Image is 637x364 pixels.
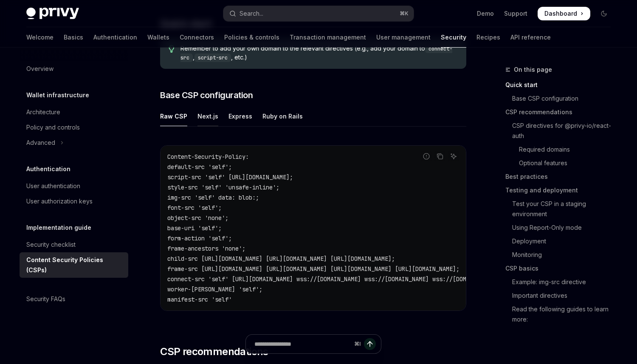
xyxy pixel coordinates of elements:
svg: Tip [169,45,175,53]
a: Dashboard [538,7,590,20]
button: Ask AI [448,151,459,162]
a: Deployment [505,234,617,248]
a: Security [441,27,466,48]
span: form-action 'self'; [167,234,232,242]
span: Remember to add your own domain to the relevant directives (e.g., add your domain to , , etc.) [180,44,458,62]
button: Report incorrect code [421,151,432,162]
span: manifest-src 'self' [167,296,232,303]
span: script-src 'self' [URL][DOMAIN_NAME]; [167,173,293,181]
a: Using Report-Only mode [505,221,617,234]
h5: Authentication [26,164,70,174]
a: Demo [477,9,494,18]
a: Optional features [505,156,617,170]
code: connect-src [180,45,452,62]
a: Quick start [505,78,617,92]
span: object-src 'none'; [167,214,228,222]
a: CSP directives for @privy-io/react-auth [505,119,617,143]
div: Security FAQs [26,294,65,304]
a: API reference [510,27,551,48]
a: Security FAQs [20,291,128,307]
a: Content Security Policies (CSPs) [20,252,128,278]
h5: Implementation guide [26,223,91,233]
a: Important directives [505,289,617,302]
div: Ruby on Rails [262,106,303,126]
div: Search... [240,8,263,19]
button: Toggle Advanced section [20,135,128,150]
code: script-src [194,54,231,62]
div: Content Security Policies (CSPs) [26,255,123,275]
div: Advanced [26,138,55,148]
img: dark logo [26,8,79,20]
a: Basics [64,27,83,48]
a: Wallets [147,27,169,48]
button: Toggle dark mode [597,7,611,20]
span: Base CSP configuration [160,89,253,101]
a: Connectors [180,27,214,48]
div: User authentication [26,181,80,191]
a: Security checklist [20,237,128,252]
a: Read the following guides to learn more: [505,302,617,326]
span: worker-[PERSON_NAME] 'self'; [167,285,262,293]
a: User authentication [20,178,128,194]
a: Policies & controls [224,27,279,48]
span: base-uri 'self'; [167,224,222,232]
a: Welcome [26,27,54,48]
span: On this page [514,65,552,75]
span: font-src 'self'; [167,204,222,212]
button: Send message [364,338,376,350]
a: Base CSP configuration [505,92,617,105]
div: Raw CSP [160,106,187,126]
span: Dashboard [544,9,577,18]
a: User management [376,27,431,48]
span: frame-src [URL][DOMAIN_NAME] [URL][DOMAIN_NAME] [URL][DOMAIN_NAME] [URL][DOMAIN_NAME]; [167,265,459,273]
div: Security checklist [26,240,76,250]
a: Monitoring [505,248,617,262]
span: default-src 'self'; [167,163,232,171]
a: Transaction management [290,27,366,48]
a: Recipes [476,27,500,48]
a: Authentication [93,27,137,48]
a: Support [504,9,527,18]
span: child-src [URL][DOMAIN_NAME] [URL][DOMAIN_NAME] [URL][DOMAIN_NAME]; [167,255,395,262]
span: frame-ancestors 'none'; [167,245,245,252]
button: Open search [223,6,414,21]
div: Architecture [26,107,60,117]
a: Required domains [505,143,617,156]
a: User authorization keys [20,194,128,209]
a: Testing and deployment [505,183,617,197]
div: Express [228,106,252,126]
div: Policy and controls [26,122,80,133]
div: User authorization keys [26,196,93,206]
a: Best practices [505,170,617,183]
button: Copy the contents from the code block [434,151,445,162]
span: style-src 'self' 'unsafe-inline'; [167,183,279,191]
a: CSP recommendations [505,105,617,119]
a: Overview [20,61,128,76]
a: Architecture [20,104,128,120]
div: Next.js [197,106,218,126]
a: CSP basics [505,262,617,275]
a: Test your CSP in a staging environment [505,197,617,221]
a: Example: img-src directive [505,275,617,289]
span: ⌘ K [400,10,409,17]
div: Overview [26,64,54,74]
input: Ask a question... [254,335,351,353]
span: Content-Security-Policy: [167,153,249,161]
h5: Wallet infrastructure [26,90,89,100]
a: Policy and controls [20,120,128,135]
span: img-src 'self' data: blob:; [167,194,259,201]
